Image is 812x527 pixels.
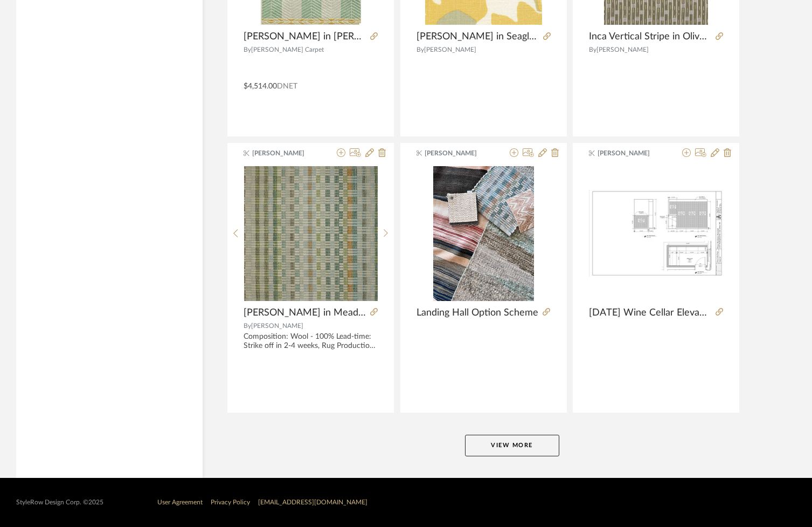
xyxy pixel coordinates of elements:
span: Inca Vertical Stripe in Olive/Brown [589,31,711,43]
img: Landing Hall Option Scheme [433,166,534,301]
span: [PERSON_NAME] [596,46,649,53]
span: By [244,46,251,53]
span: [PERSON_NAME] in [PERSON_NAME] [244,31,366,43]
div: StyleRow Design Corp. ©2025 [16,498,103,507]
span: [PERSON_NAME] in Meadow [244,307,366,319]
span: [PERSON_NAME] [598,148,665,158]
span: By [417,46,424,53]
span: [PERSON_NAME] [424,46,476,53]
span: [PERSON_NAME] [251,323,303,329]
span: [DATE] Wine Cellar Elevation [589,307,711,319]
a: [EMAIL_ADDRESS][DOMAIN_NAME] [258,499,367,505]
div: 0 [589,166,723,301]
a: User Agreement [157,499,203,505]
button: View More [465,435,559,456]
span: $4,514.00 [244,83,277,90]
a: Privacy Policy [211,499,250,505]
div: Composition: Wool - 100% Lead-time: Strike off in 2-4 weeks, Rug Production in 10-12 weeks [244,332,378,351]
span: DNET [277,83,297,90]
span: By [244,323,251,329]
span: By [589,46,596,53]
img: Laurent Rug in Meadow [244,166,378,301]
img: 5.20.24 Wine Cellar Elevation [589,190,723,276]
span: Landing Hall Option Scheme [417,307,538,319]
span: [PERSON_NAME] Carpet [251,46,324,53]
span: [PERSON_NAME] in Seaglass [417,31,539,43]
span: [PERSON_NAME] [252,148,320,158]
span: [PERSON_NAME] [425,148,492,158]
